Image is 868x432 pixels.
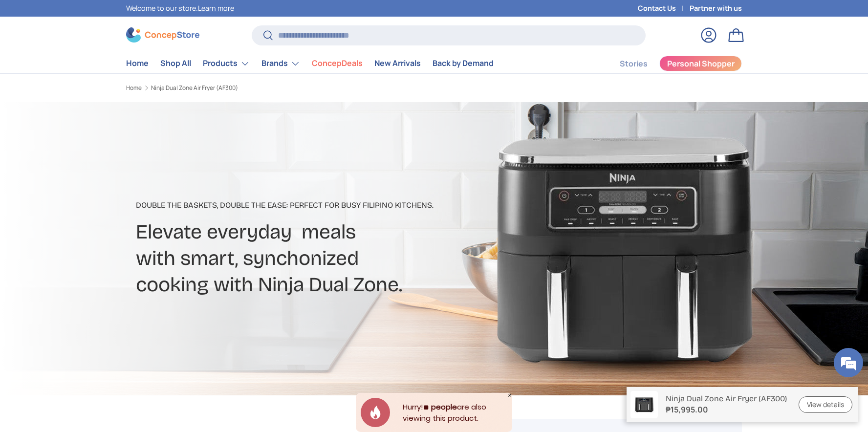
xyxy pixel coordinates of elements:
textarea: Type your message and hit 'Enter' [5,267,186,301]
a: Home [126,85,142,91]
a: Contact Us [638,3,690,14]
div: Chat with us now [51,55,164,67]
a: Home [126,54,149,73]
strong: ₱15,995.00 [666,404,787,415]
a: Shop All [160,54,191,73]
a: Personal Shopper [659,56,742,71]
a: Learn more [198,3,234,13]
nav: Primary [126,54,494,73]
h2: Elevate everyday meals with smart, synchonized cooking with Ninja Dual Zone. [136,219,511,298]
nav: Secondary [596,54,742,73]
span: We're online! [57,123,135,222]
summary: Products [197,54,256,73]
p: Ninja Dual Zone Air Fryer (AF300) [666,394,787,403]
img: ConcepStore [126,27,199,43]
div: Minimize live chat window [160,5,184,28]
a: New Arrivals [374,54,421,73]
a: View details [799,396,852,413]
a: Back by Demand [433,54,494,73]
a: Partner with us [690,3,742,14]
div: Close [507,393,512,398]
span: Personal Shopper [667,60,735,67]
p: Welcome to our store. [126,3,234,14]
nav: Breadcrumbs [126,84,453,92]
summary: Brands [256,54,306,73]
p: Double the baskets, double the ease: perfect for busy Filipino kitchens. [136,199,511,211]
a: Ninja Dual Zone Air Fryer (AF300) [151,85,238,91]
a: Stories [620,54,648,73]
a: ConcepDeals [312,54,363,73]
